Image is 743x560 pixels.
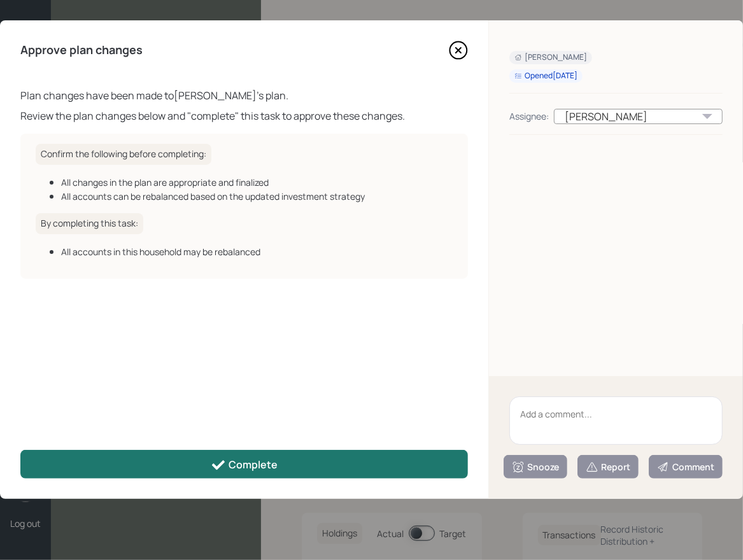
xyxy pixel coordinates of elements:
div: Opened [DATE] [514,71,577,81]
h6: By completing this task: [36,213,143,234]
div: Comment [657,461,714,473]
button: Comment [649,455,723,479]
div: Complete [211,458,278,473]
div: Report [586,461,630,473]
div: Assignee: [509,109,549,123]
div: Plan changes have been made to [PERSON_NAME] 's plan. [20,88,468,103]
div: All accounts can be rebalanced based on the updated investment strategy [61,190,453,203]
button: Complete [20,450,468,479]
button: Report [577,455,639,479]
div: Snooze [512,461,559,473]
div: All accounts in this household may be rebalanced [61,245,453,258]
div: Review the plan changes below and "complete" this task to approve these changes. [20,108,468,123]
div: All changes in the plan are appropriate and finalized [61,176,453,189]
button: Snooze [504,455,567,479]
div: [PERSON_NAME] [514,52,587,63]
div: [PERSON_NAME] [554,109,723,124]
h6: Confirm the following before completing: [36,144,211,165]
h4: Approve plan changes [20,43,143,57]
